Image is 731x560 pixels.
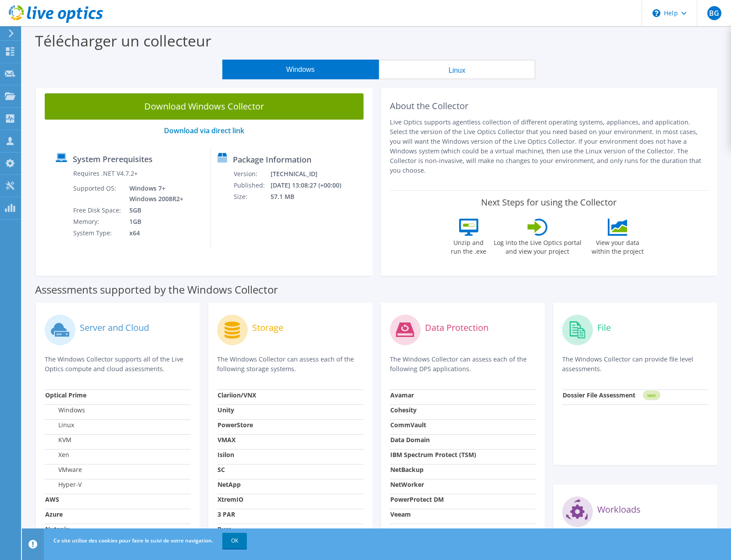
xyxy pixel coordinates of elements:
strong: PowerStore [218,421,253,429]
label: Xen [45,450,69,459]
td: x64 [123,227,185,239]
strong: SC [218,465,225,474]
p: Live Optics supports agentless collection of different operating systems, appliances, and applica... [390,117,709,175]
td: [DATE] 13:08:27 (+00:00) [270,180,353,191]
a: Download Windows Collector [45,93,364,120]
svg: \n [653,9,660,17]
h2: About the Collector [390,101,709,111]
strong: Clariion/VNX [218,391,256,399]
strong: Pure [218,525,232,533]
label: Data Protection [425,323,489,332]
label: VMware [45,465,82,474]
strong: CommVault [390,421,426,429]
label: Package Information [233,155,311,164]
td: Version: [233,168,270,180]
label: Requires .NET V4.7.2+ [73,169,138,178]
strong: PowerProtect DM [390,495,444,503]
strong: Optical Prime [45,391,86,399]
strong: Data Domain [390,436,430,444]
td: System Type: [73,227,123,239]
p: The Windows Collector can provide file level assessments. [562,354,708,374]
label: Log into the Live Optics portal and view your project [493,236,582,256]
strong: XtremIO [218,495,243,503]
td: 1GB [123,216,185,227]
span: BG [707,6,721,20]
td: Supported OS: [73,183,123,205]
button: Linux [379,60,535,79]
strong: Avamar [390,391,414,399]
label: Workloads [597,505,641,514]
label: System Prerequisites [73,155,153,163]
td: 57.1 MB [270,191,353,202]
label: Next Steps for using the Collector [481,197,617,208]
a: Download via direct link [164,126,244,135]
strong: Dossier File Assessment [563,391,635,399]
strong: Isilon [218,450,234,459]
label: Assessments supported by the Windows Collector [35,285,278,294]
label: Server and Cloud [80,323,149,332]
td: Published: [233,180,270,191]
strong: 3 PAR [218,510,235,518]
strong: Veeam [390,510,411,518]
label: Unzip and run the .exe [449,236,489,256]
td: Memory: [73,216,123,227]
label: Hyper-V [45,480,82,489]
p: The Windows Collector can assess each of the following DPS applications. [390,354,536,374]
strong: Azure [45,510,63,518]
label: Linux [45,421,74,429]
p: The Windows Collector can assess each of the following storage systems. [217,354,363,374]
p: The Windows Collector supports all of the Live Optics compute and cloud assessments. [45,354,191,374]
strong: NetBackup [390,465,424,474]
strong: Cohesity [390,406,417,414]
label: KVM [45,436,71,444]
label: Storage [252,323,283,332]
strong: Unity [218,406,234,414]
button: Windows [222,60,379,79]
label: View your data within the project [586,236,649,256]
td: Size: [233,191,270,202]
strong: VMAX [218,436,235,444]
label: Windows [45,406,85,415]
strong: IBM Spectrum Protect (TSM) [390,450,476,459]
td: Free Disk Space: [73,205,123,216]
label: File [597,323,611,332]
a: OK [222,533,247,549]
strong: NetApp [218,480,241,489]
strong: Nutanix [45,525,69,533]
td: Windows 7+ Windows 2008R2+ [123,183,185,205]
span: Ce site utilise des cookies pour faire le suivi de votre navigation. [53,537,213,544]
tspan: NEW! [647,393,656,398]
strong: NetWorker [390,480,424,489]
td: [TECHNICAL_ID] [270,168,353,180]
strong: AWS [45,495,59,503]
label: Télécharger un collecteur [35,31,211,51]
td: 5GB [123,205,185,216]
